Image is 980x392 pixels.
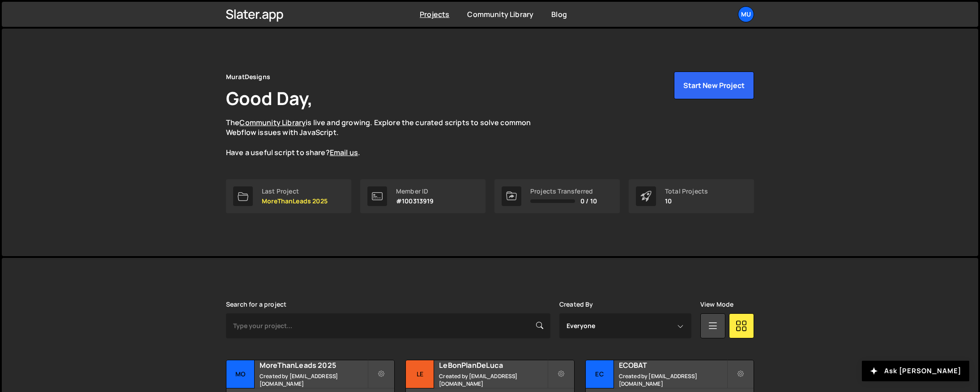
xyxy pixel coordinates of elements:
div: Le [406,360,434,388]
div: Member ID [396,188,434,195]
small: Created by [EMAIL_ADDRESS][DOMAIN_NAME] [260,372,367,388]
a: Projects [420,9,449,19]
a: Community Library [467,9,533,19]
div: Mo [226,360,255,388]
small: Created by [EMAIL_ADDRESS][DOMAIN_NAME] [439,372,547,388]
button: Start New Project [674,72,754,99]
h2: LeBonPlanDeLuca [439,360,547,370]
input: Type your project... [226,313,550,338]
button: Ask [PERSON_NAME] [862,361,969,381]
a: Email us [330,148,358,157]
a: Last Project MoreThanLeads 2025 [226,179,351,213]
small: Created by [EMAIL_ADDRESS][DOMAIN_NAME] [619,372,727,388]
label: View Mode [700,301,733,308]
p: 10 [665,198,708,205]
div: Total Projects [665,188,708,195]
h2: ECOBAT [619,360,727,370]
div: Last Project [262,188,328,195]
div: MuratDesigns [226,72,270,82]
div: EC [586,360,614,388]
div: Projects Transferred [530,188,597,195]
a: Blog [551,9,567,19]
h2: MoreThanLeads 2025 [260,360,367,370]
p: The is live and growing. Explore the curated scripts to solve common Webflow issues with JavaScri... [226,118,548,158]
a: Mu [738,6,754,22]
span: 0 / 10 [580,198,597,205]
p: #100313919 [396,198,434,205]
p: MoreThanLeads 2025 [262,198,328,205]
label: Search for a project [226,301,286,308]
a: Community Library [239,118,306,127]
label: Created By [559,301,593,308]
h1: Good Day, [226,86,313,110]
